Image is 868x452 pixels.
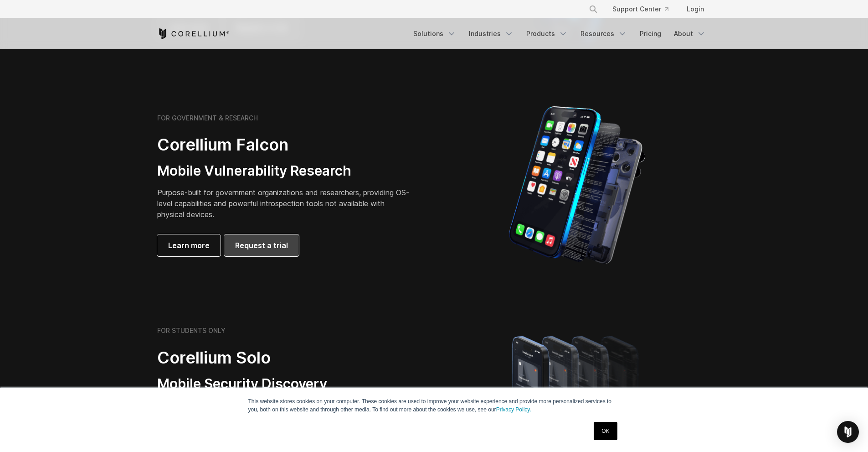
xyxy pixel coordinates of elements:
h3: Mobile Vulnerability Research [157,162,412,180]
a: About [668,26,711,42]
a: Products [521,26,573,42]
div: Open Intercom Messenger [837,421,859,443]
h6: FOR GOVERNMENT & RESEARCH [157,114,258,122]
h2: Corellium Solo [157,348,412,368]
a: OK [594,422,617,440]
a: Learn more [157,234,221,256]
a: Request a trial [224,234,299,256]
div: Navigation Menu [578,1,711,17]
a: Login [679,1,711,17]
h6: FOR STUDENTS ONLY [157,327,226,335]
a: Solutions [408,26,462,42]
img: iPhone model separated into the mechanics used to build the physical device. [508,105,646,265]
span: Learn more [168,240,210,251]
a: Industries [463,26,519,42]
a: Pricing [634,26,667,42]
div: Navigation Menu [408,26,711,42]
p: Purpose-built for government organizations and researchers, providing OS-level capabilities and p... [157,187,412,220]
h2: Corellium Falcon [157,135,412,155]
p: This website stores cookies on your computer. These cookies are used to improve your website expe... [248,397,620,414]
a: Privacy Policy. [496,406,531,413]
a: Corellium Home [157,28,230,39]
a: Support Center [605,1,676,17]
a: Resources [575,26,632,42]
span: Request a trial [235,240,288,251]
h3: Mobile Security Discovery [157,375,412,393]
button: Search [585,1,601,17]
